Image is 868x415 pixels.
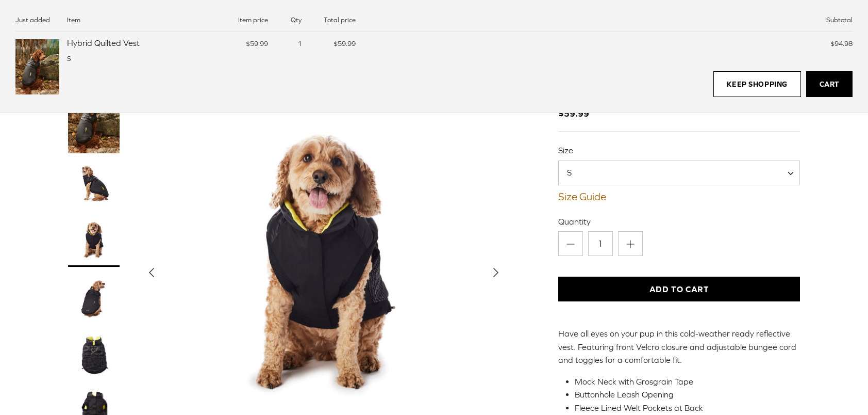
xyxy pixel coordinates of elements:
[246,40,268,47] span: $59.99
[575,388,792,402] li: Buttonhole Leash Opening
[67,37,211,49] div: Hybrid Quilted Vest
[68,89,120,153] a: Thumbnail Link
[309,15,356,25] div: Total price
[68,272,120,324] a: Thumbnail Link
[558,190,800,203] a: Size Guide
[558,216,800,227] label: Quantity
[68,215,120,267] a: Thumbnail Link
[276,15,302,25] div: Qty
[356,15,853,25] div: Subtotal
[67,15,211,25] div: Item
[485,261,507,284] button: Next
[219,15,268,25] div: Item price
[558,277,800,301] button: Add to Cart
[558,327,800,367] p: Have all eyes on your pup in this cold-weather ready reflective vest. Featuring front Velcro clos...
[333,40,356,47] span: $59.99
[559,167,592,178] span: S
[558,145,800,156] label: Size
[806,71,853,97] a: Cart
[830,40,853,47] span: $94.98
[558,161,800,185] span: S
[15,39,59,94] img: Hybrid Quilted Vest
[15,15,59,25] div: Just added
[67,55,71,62] span: S
[713,71,800,97] a: Keep Shopping
[297,40,302,47] span: 1
[575,375,792,389] li: Mock Neck with Grosgrain Tape
[140,261,163,284] button: Previous
[575,402,792,415] li: Fleece Lined Welt Pockets at Back
[68,329,120,380] a: Thumbnail Link
[588,231,613,256] input: Quantity
[68,158,120,210] a: Thumbnail Link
